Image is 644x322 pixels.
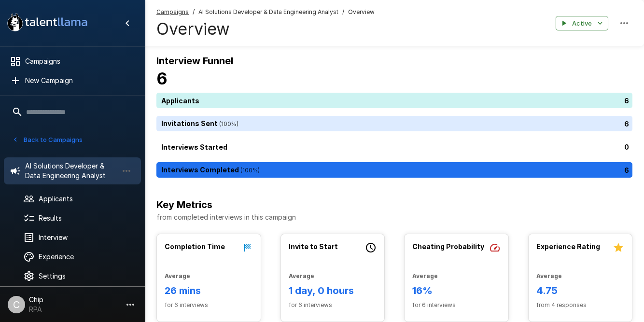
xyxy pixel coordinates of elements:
b: 6 [156,69,168,88]
b: Completion Time [165,242,225,251]
b: Invite to Start [289,242,338,251]
b: Average [412,272,438,280]
h6: 4.75 [536,283,625,298]
b: Cheating Probability [412,242,484,251]
span: / [193,7,195,17]
p: 6 [624,165,629,175]
p: 6 [624,119,629,129]
h6: 26 mins [165,283,253,298]
span: for 6 interviews [412,300,501,310]
h6: 16% [412,283,501,298]
p: from completed interviews in this campaign [156,212,632,222]
b: Average [289,272,314,280]
b: Interview Funnel [156,55,233,67]
b: Key Metrics [156,199,212,210]
u: Campaigns [156,8,189,15]
b: Average [165,272,190,280]
span: from 4 responses [536,300,625,310]
p: 0 [624,142,629,152]
span: / [342,7,344,17]
button: Active [556,16,608,31]
h4: Overview [156,19,375,39]
h6: 1 day, 0 hours [289,283,377,298]
span: for 6 interviews [165,300,253,310]
b: Experience Rating [536,242,600,251]
b: Average [536,272,562,280]
span: AI Solutions Developer & Data Engineering Analyst [198,7,338,17]
span: for 6 interviews [289,300,377,310]
p: 6 [624,96,629,106]
span: Overview [348,7,375,17]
